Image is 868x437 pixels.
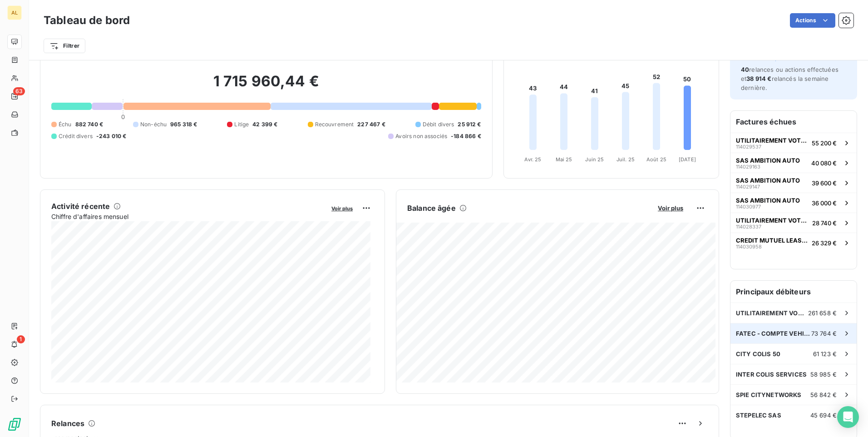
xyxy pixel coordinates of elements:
tspan: Avr. 25 [524,156,541,163]
span: UTILITAIREMENT VOTRE SARL [736,217,809,224]
span: 42 399 € [252,120,277,129]
span: 1 [17,335,25,343]
span: STEPELEC SAS [736,412,781,419]
span: 40 [741,66,749,73]
span: CITY COLIS 50 [736,350,780,358]
span: 114028337 [736,224,761,229]
button: UTILITAIREMENT VOTRE SARL11402833728 740 € [730,213,857,233]
tspan: Juin 25 [585,156,604,163]
span: 38 914 € [746,75,771,82]
span: 63 [13,87,25,95]
span: 56 842 € [810,391,837,398]
span: Échu [59,120,72,129]
span: FATEC - COMPTE VEHIPOSTE [736,330,811,337]
span: 36 000 € [812,199,837,207]
button: UTILITAIREMENT VOTRE SARL11402953755 200 € [730,133,857,153]
h6: Factures échues [730,111,857,133]
img: Logo LeanPay [7,417,22,432]
span: UTILITAIREMENT VOTRE SARL [736,309,808,317]
button: Voir plus [329,204,355,212]
div: Open Intercom Messenger [837,406,859,428]
span: 882 740 € [75,120,103,129]
span: 114029147 [736,184,760,189]
span: 114029537 [736,144,761,149]
h6: Activité récente [51,201,110,212]
button: SAS AMBITION AUTO11402916340 080 € [730,153,857,173]
button: CREDIT MUTUEL LEASING11403095826 329 € [730,233,857,253]
h6: Relances [51,418,84,429]
span: 39 600 € [812,179,837,187]
span: -184 866 € [451,132,481,140]
span: 61 123 € [813,350,837,358]
h2: 1 715 960,44 € [51,72,481,99]
span: relances ou actions effectuées et relancés la semaine dernière. [741,66,838,91]
tspan: Juil. 25 [616,156,635,163]
button: Voir plus [655,204,686,212]
span: 58 985 € [810,371,837,378]
span: 227 467 € [357,120,385,129]
tspan: Août 25 [646,156,666,163]
h3: Tableau de bord [44,12,130,29]
span: Non-échu [140,120,167,129]
span: 114030958 [736,244,762,249]
div: AL [7,5,22,20]
button: Filtrer [44,39,85,53]
span: 28 740 € [812,219,837,227]
span: Voir plus [331,205,353,212]
button: Actions [790,13,835,28]
span: SAS AMBITION AUTO [736,177,800,184]
span: Voir plus [658,204,683,212]
span: 26 329 € [812,239,837,247]
span: 114029163 [736,164,760,169]
span: -243 010 € [96,132,127,140]
span: Chiffre d'affaires mensuel [51,212,325,221]
span: 45 694 € [810,412,837,419]
button: SAS AMBITION AUTO11403097736 000 € [730,193,857,213]
span: SAS AMBITION AUTO [736,197,800,204]
span: 40 080 € [811,159,837,167]
span: CREDIT MUTUEL LEASING [736,237,808,244]
span: Crédit divers [59,132,93,140]
span: 73 764 € [811,330,837,337]
span: 114030977 [736,204,761,209]
span: 25 912 € [458,120,481,129]
tspan: [DATE] [679,156,696,163]
span: 0 [121,113,125,120]
h6: Principaux débiteurs [730,281,857,303]
button: SAS AMBITION AUTO11402914739 600 € [730,173,857,193]
span: Avoirs non associés [395,132,447,140]
span: Litige [234,120,249,129]
span: Recouvrement [315,120,354,129]
span: INTER COLIS SERVICES [736,371,807,378]
span: 261 658 € [808,309,837,317]
h6: Balance âgée [407,203,456,214]
span: SAS AMBITION AUTO [736,157,800,164]
tspan: Mai 25 [555,156,572,163]
span: Débit divers [423,120,454,129]
span: SPIE CITYNETWORKS [736,391,802,398]
span: UTILITAIREMENT VOTRE SARL [736,137,808,144]
span: 55 200 € [812,139,837,147]
span: 965 318 € [170,120,197,129]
